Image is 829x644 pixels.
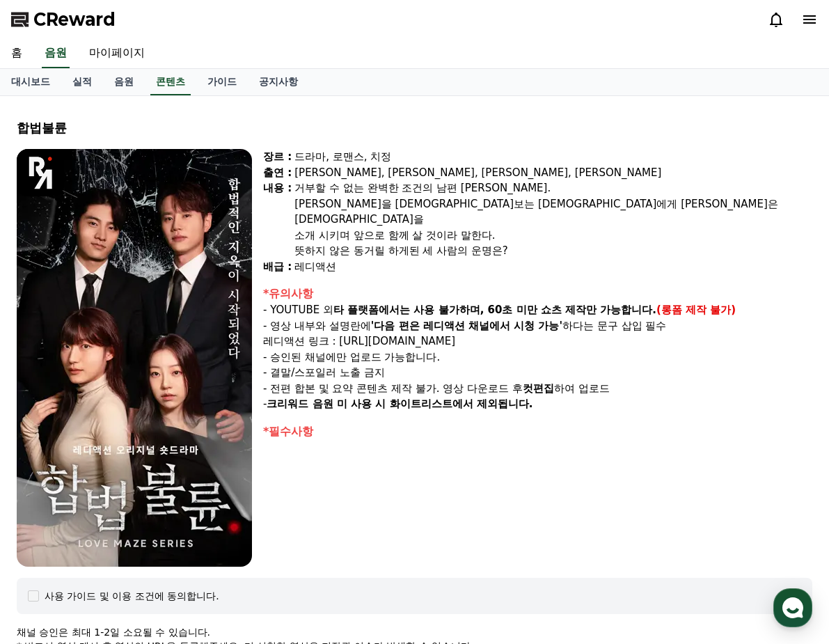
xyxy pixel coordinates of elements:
div: 합법불륜 [17,118,812,138]
a: CReward [11,8,116,31]
span: CReward [33,8,116,31]
div: *유의사항 [263,285,812,302]
div: [PERSON_NAME], [PERSON_NAME], [PERSON_NAME], [PERSON_NAME] [294,165,812,181]
strong: 타 플랫폼에서는 사용 불가하며, 60초 미만 쇼츠 제작만 가능합니다. [333,304,656,316]
a: 실적 [61,69,103,95]
p: 레디액션 링크 : [URL][DOMAIN_NAME] [263,333,812,350]
p: - YOUTUBE 외 [263,302,812,318]
div: *필수사항 [263,423,812,440]
div: 출연 : [263,165,292,181]
strong: 컷편집 [523,382,554,395]
a: 가이드 [196,69,248,95]
div: 장르 : [263,149,292,165]
div: 레디액션 [294,259,812,275]
div: 거부할 수 없는 완벽한 조건의 남편 [PERSON_NAME]. [294,180,812,196]
a: 음원 [103,69,145,95]
div: 뜻하지 않은 동거릴 하게된 세 사람의 운명은? [294,243,812,259]
p: - 승인된 채널에만 업로드 가능합니다. [263,350,812,366]
img: video [17,149,252,567]
p: - 영상 내부와 설명란에 하다는 문구 삽입 필수 [263,318,812,334]
a: 공지사항 [248,69,309,95]
img: logo [17,149,64,196]
div: 드라마, 로맨스, 치정 [294,149,812,165]
a: 음원 [42,39,70,68]
div: [PERSON_NAME]을 [DEMOGRAPHIC_DATA]보는 [DEMOGRAPHIC_DATA]에게 [PERSON_NAME]은 [DEMOGRAPHIC_DATA]을 [294,196,812,228]
strong: '다음 편은 레디액션 채널에서 시청 가능' [371,320,562,332]
p: 채널 승인은 최대 1-2일 소요될 수 있습니다. [17,625,812,639]
p: - 전편 합본 및 요약 콘텐츠 제작 불가. 영상 다운로드 후 하여 업로드 [263,381,812,397]
div: 소개 시키며 앞으로 함께 살 것이라 말한다. [294,228,812,244]
div: 내용 : [263,180,292,259]
p: - 결말/스포일러 노출 금지 [263,365,812,381]
p: - [263,396,812,412]
div: 사용 가이드 및 이용 조건에 동의합니다. [45,589,219,603]
div: 배급 : [263,259,292,275]
a: 마이페이지 [78,39,156,68]
strong: (롱폼 제작 불가) [656,304,736,316]
strong: 크리워드 음원 미 사용 시 화이트리스트에서 제외됩니다. [267,398,532,410]
a: 콘텐츠 [150,69,191,95]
